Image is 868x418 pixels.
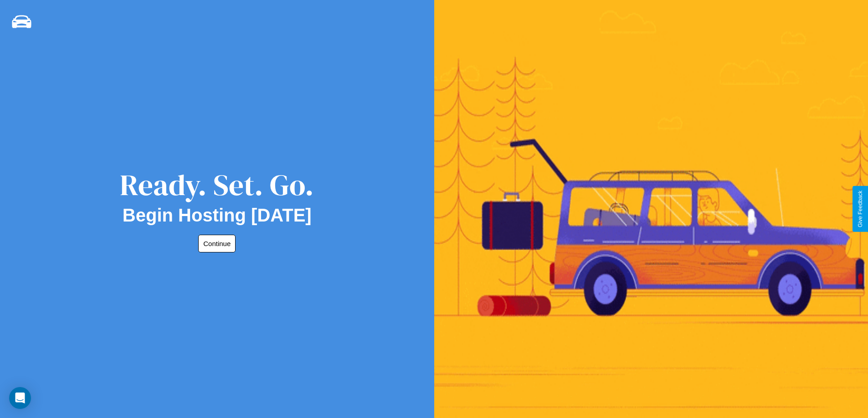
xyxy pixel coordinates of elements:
[198,235,236,252] button: Continue
[120,165,314,205] div: Ready. Set. Go.
[9,387,31,409] div: Open Intercom Messenger
[123,205,312,226] h2: Begin Hosting [DATE]
[857,191,863,227] div: Give Feedback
